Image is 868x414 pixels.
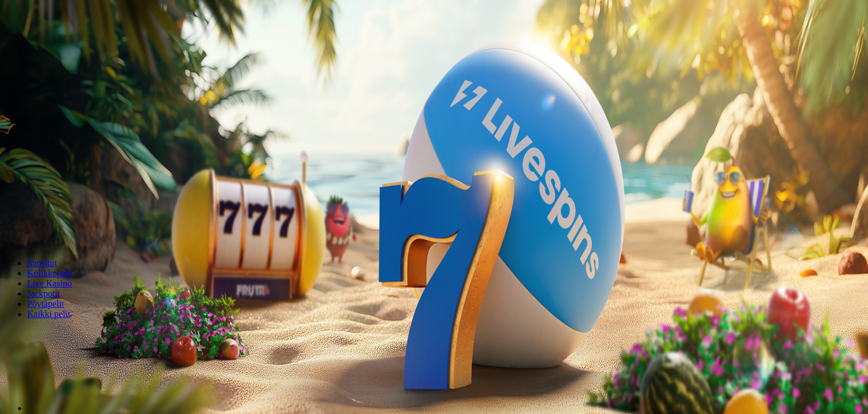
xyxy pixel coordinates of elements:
[27,289,60,298] a: Jackpotit
[27,309,70,319] a: Kaikki pelit
[27,278,72,288] a: Live Kasino
[27,268,73,278] a: Kolikkopelit
[27,258,57,268] a: Suositut
[5,239,863,340] header: Lobby
[5,239,863,319] nav: Lobby
[27,299,64,309] a: Pöytäpelit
